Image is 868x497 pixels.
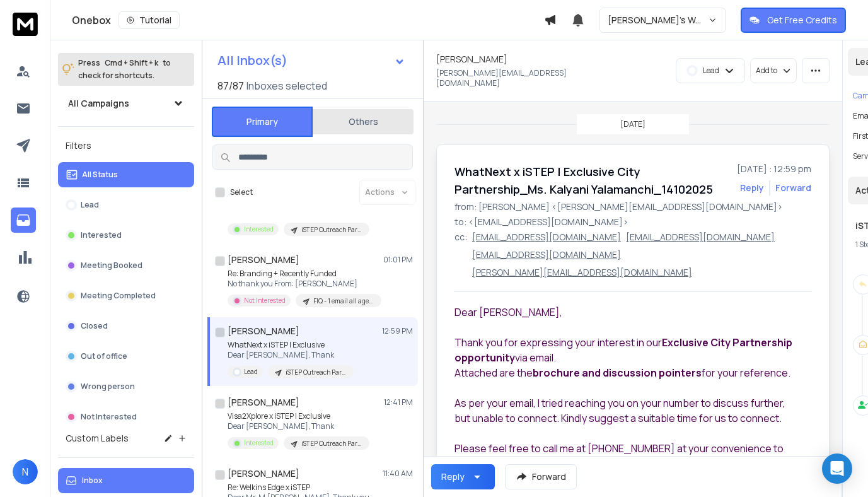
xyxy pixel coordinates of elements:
p: [EMAIL_ADDRESS][DOMAIN_NAME] [626,231,775,243]
p: Lead [244,367,258,377]
button: Primary [212,107,313,137]
button: Reply [740,182,764,194]
p: Press to check for shortcuts. [78,57,171,82]
p: Lead [81,200,99,210]
h1: [PERSON_NAME] [228,325,299,337]
button: Forward [505,464,577,489]
button: All Status [58,162,194,187]
div: Dear [PERSON_NAME], [454,305,801,320]
p: iSTEP Outreach Partner [286,368,346,377]
p: All Status [82,170,118,180]
p: [PERSON_NAME][EMAIL_ADDRESS][DOMAIN_NAME] [472,266,692,279]
button: All Inbox(s) [207,48,415,73]
div: As per your email, I tried reaching you on your number to discuss further, but unable to connect.... [454,395,801,426]
h1: [PERSON_NAME] [228,467,299,480]
p: [PERSON_NAME][EMAIL_ADDRESS][DOMAIN_NAME] [436,68,629,88]
button: Reply [431,464,495,489]
p: Interested [81,230,122,240]
p: Re: Welkins Edge x iSTEP [228,482,369,493]
button: Inbox [58,468,194,493]
button: Meeting Completed [58,283,194,308]
button: N [13,459,38,484]
p: Inbox [82,476,103,486]
p: [EMAIL_ADDRESS][DOMAIN_NAME] [472,248,621,261]
button: Tutorial [119,11,180,29]
p: cc: [454,231,467,279]
p: Visa2Xplore x iSTEP | Exclusive [228,411,369,421]
h1: All Campaigns [68,97,129,110]
p: Interested [244,438,274,448]
div: Attached are the for your reference. [454,365,801,380]
p: Not Interested [244,296,286,305]
div: Forward [775,182,811,194]
p: from: [PERSON_NAME] <[PERSON_NAME][EMAIL_ADDRESS][DOMAIN_NAME]> [454,201,811,213]
h3: Filters [58,137,194,155]
button: Wrong person [58,374,194,399]
p: Dear [PERSON_NAME], Thank [228,350,354,360]
button: All Campaigns [58,91,194,116]
p: FIQ - 1 email all agencies [313,296,374,306]
p: [DATE] [620,119,645,129]
p: [DATE] : 12:59 pm [737,163,811,175]
div: Reply [441,471,465,483]
p: [PERSON_NAME]'s Workspace [608,14,708,26]
p: Not Interested [81,412,137,422]
div: Onebox [72,11,544,29]
h3: Custom Labels [66,432,129,445]
button: Lead [58,192,194,218]
button: Get Free Credits [741,8,846,33]
h1: [PERSON_NAME] [436,53,507,66]
p: to: <[EMAIL_ADDRESS][DOMAIN_NAME]> [454,216,811,228]
button: Out of office [58,344,194,369]
button: Others [313,108,414,136]
p: 11:40 AM [383,469,413,479]
h3: Inboxes selected [246,78,327,93]
div: Thank you for expressing your interest in our via email. [454,305,801,365]
h1: [PERSON_NAME] [228,396,299,409]
button: Closed [58,313,194,339]
p: Lead [703,66,719,76]
p: Get Free Credits [767,14,837,26]
p: 01:01 PM [383,255,413,265]
p: WhatNext x iSTEP | Exclusive [228,340,354,350]
p: Out of office [81,351,127,361]
p: Add to [756,66,777,76]
p: 12:59 PM [382,326,413,336]
button: Meeting Booked [58,253,194,278]
p: Interested [244,225,274,234]
p: 12:41 PM [384,397,413,407]
p: iSTEP Outreach Partner [301,225,362,235]
b: brochure and discussion pointers [533,366,702,380]
p: [EMAIL_ADDRESS][DOMAIN_NAME] [472,231,621,243]
p: Closed [81,321,108,331]
span: 87 / 87 [217,78,244,93]
p: Re: Branding + Recently Funded [228,269,379,279]
div: Open Intercom Messenger [822,453,852,484]
span: Cmd + Shift + k [103,56,160,70]
p: iSTEP Outreach Partner [301,439,362,448]
div: Please feel free to call me at [PHONE_NUMBER] at your convenience to discuss further. [454,441,801,471]
label: Select [230,187,253,197]
p: Meeting Booked [81,260,142,271]
h1: All Inbox(s) [217,54,287,67]
h1: [PERSON_NAME] [228,254,299,266]
button: Not Interested [58,404,194,430]
h1: WhatNext x iSTEP | Exclusive City Partnership_Ms. Kalyani Yalamanchi_14102025 [454,163,729,198]
button: Interested [58,223,194,248]
p: Dear [PERSON_NAME], Thank [228,421,369,431]
p: Wrong person [81,382,135,392]
p: Meeting Completed [81,291,156,301]
p: No thank you From: [PERSON_NAME] [228,279,379,289]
